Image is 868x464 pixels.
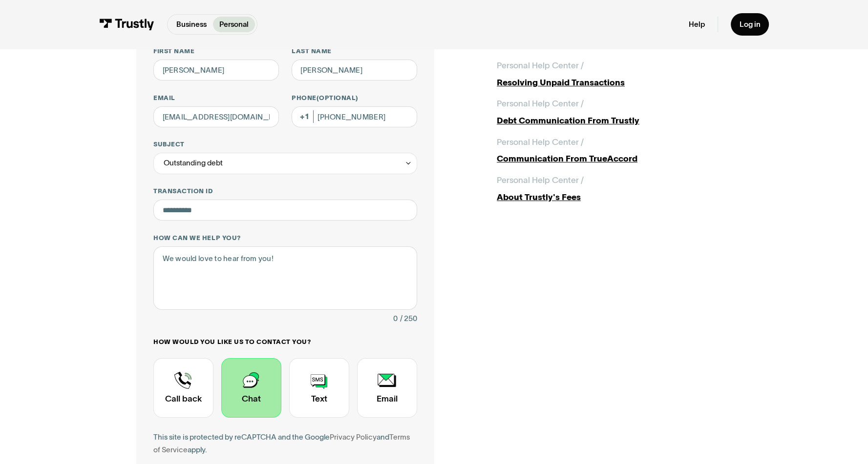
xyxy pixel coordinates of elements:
a: Help [689,20,705,29]
div: Resolving Unpaid Transactions [497,76,732,89]
p: Business [176,19,207,30]
div: Personal Help Center / [497,174,584,186]
label: Email [153,94,279,102]
input: (555) 555-5555 [292,106,417,128]
img: Trustly Logo [99,19,154,30]
a: Personal Help Center /Communication From TrueAccord [497,136,732,165]
a: Terms of Service [153,433,410,454]
label: Phone [292,94,417,102]
label: Transaction ID [153,187,417,195]
a: Log in [731,13,769,36]
p: Personal [219,19,249,30]
div: Personal Help Center / [497,59,584,72]
input: alex@mail.com [153,106,279,128]
label: First name [153,47,279,55]
span: (Optional) [317,94,359,101]
div: Personal Help Center / [497,97,584,110]
div: 0 [393,312,398,325]
input: Alex [153,60,279,81]
a: Personal Help Center /About Trustly's Fees [497,174,732,203]
div: Personal Help Center / [497,136,584,148]
a: Personal Help Center /Debt Communication From Trustly [497,97,732,127]
div: Outstanding debt [164,157,223,169]
label: Last name [292,47,417,55]
a: Personal Help Center /Resolving Unpaid Transactions [497,59,732,89]
div: Log in [739,20,760,29]
label: How can we help you? [153,234,417,242]
div: About Trustly's Fees [497,191,732,203]
a: Business [170,17,213,32]
div: Communication From TrueAccord [497,152,732,165]
div: / 250 [400,312,417,325]
div: Debt Communication From Trustly [497,114,732,127]
div: This site is protected by reCAPTCHA and the Google and apply. [153,431,417,456]
label: Subject [153,140,417,148]
div: Outstanding debt [153,153,417,174]
label: How would you like us to contact you? [153,338,417,346]
input: Howard [292,60,417,81]
a: Privacy Policy [330,433,377,441]
a: Personal [213,17,255,32]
